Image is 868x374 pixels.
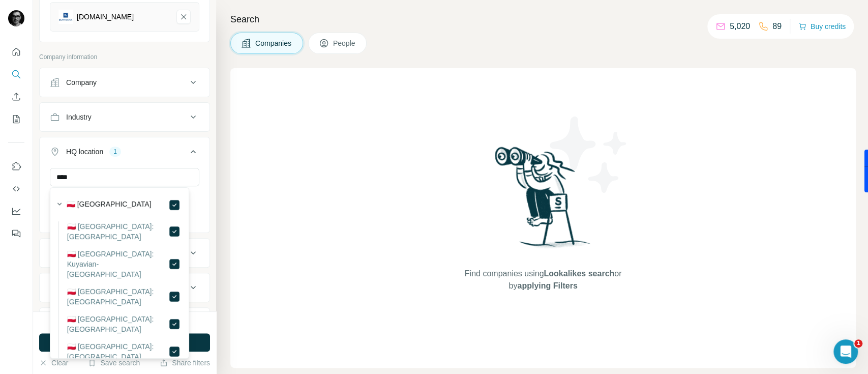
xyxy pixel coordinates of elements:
[40,70,209,95] button: Company
[66,147,103,157] div: HQ location
[8,65,24,83] button: Search
[66,112,92,122] div: Industry
[39,333,210,352] button: Run search
[833,339,858,364] iframe: Intercom live chat
[40,241,209,265] button: Annual revenue ($)
[39,52,210,62] p: Company information
[543,109,635,200] img: Surfe Illustration - Stars
[8,202,24,220] button: Dashboard
[8,43,24,61] button: Quick start
[8,180,24,198] button: Use Surfe API
[67,199,152,211] label: 🇵🇱 [GEOGRAPHIC_DATA]
[8,157,24,176] button: Use Surfe on LinkedIn
[109,147,121,156] div: 1
[772,20,782,33] p: 89
[8,224,24,243] button: Feedback
[462,268,624,292] span: Find companies using or by
[67,286,168,307] label: 🇵🇱 [GEOGRAPHIC_DATA]: [GEOGRAPHIC_DATA]
[544,269,614,278] span: Lookalikes search
[854,339,862,348] span: 1
[490,144,596,257] img: Surfe Illustration - Woman searching with binoculars
[40,105,209,129] button: Industry
[58,10,73,24] img: butyjana.pl-logo
[39,358,68,368] button: Clear
[40,275,209,300] button: Employees (size)
[230,12,856,26] h4: Search
[517,281,577,290] span: applying Filters
[176,10,191,24] button: butyjana.pl-remove-button
[77,12,134,22] div: [DOMAIN_NAME]
[8,110,24,128] button: My lists
[67,314,168,334] label: 🇵🇱 [GEOGRAPHIC_DATA]: [GEOGRAPHIC_DATA]
[255,38,292,48] span: Companies
[730,20,750,33] p: 5,020
[67,341,168,362] label: 🇵🇱 [GEOGRAPHIC_DATA]: [GEOGRAPHIC_DATA]
[40,139,209,168] button: HQ location1
[8,10,24,26] img: Avatar
[67,221,168,242] label: 🇵🇱 [GEOGRAPHIC_DATA]: [GEOGRAPHIC_DATA]
[798,19,846,34] button: Buy credits
[8,88,24,106] button: Enrich CSV
[88,358,140,368] button: Save search
[160,358,210,368] button: Share filters
[66,77,97,88] div: Company
[40,310,209,334] button: Technologies
[67,249,168,279] label: 🇵🇱 [GEOGRAPHIC_DATA]: Kuyavian-[GEOGRAPHIC_DATA]
[333,38,356,48] span: People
